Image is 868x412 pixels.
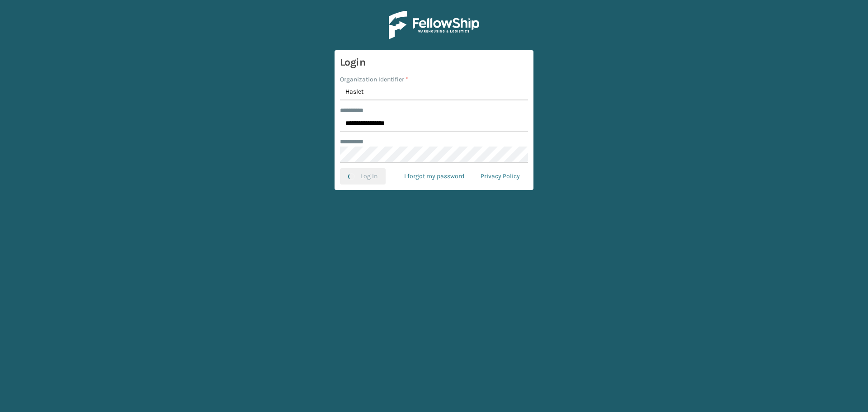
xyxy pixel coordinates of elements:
[472,168,528,185] a: Privacy Policy
[340,168,386,185] button: Log In
[340,56,528,69] h3: Login
[389,11,479,39] img: Logo
[396,168,472,185] a: I forgot my password
[340,75,408,84] label: Organization Identifier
